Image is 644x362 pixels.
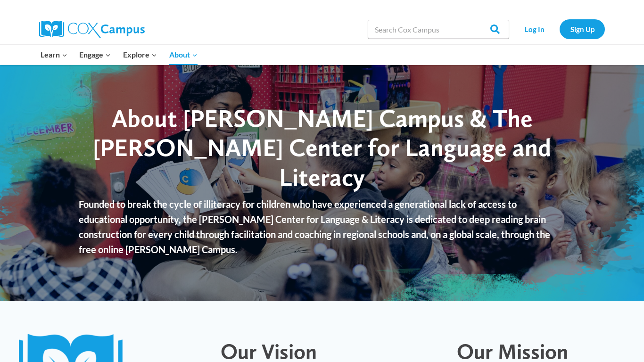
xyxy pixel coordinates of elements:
p: Founded to break the cycle of illiteracy for children who have experienced a generational lack of... [79,197,565,257]
span: About [PERSON_NAME] Campus & The [PERSON_NAME] Center for Language and Literacy [93,103,551,192]
span: Explore [123,49,157,61]
nav: Secondary Navigation [514,19,605,39]
span: Learn [41,49,67,61]
a: Sign Up [560,19,605,39]
span: Engage [79,49,111,61]
nav: Primary Navigation [34,45,203,65]
a: Log In [514,19,555,39]
input: Search Cox Campus [368,20,509,39]
img: Cox Campus [39,21,145,38]
span: About [169,49,198,61]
